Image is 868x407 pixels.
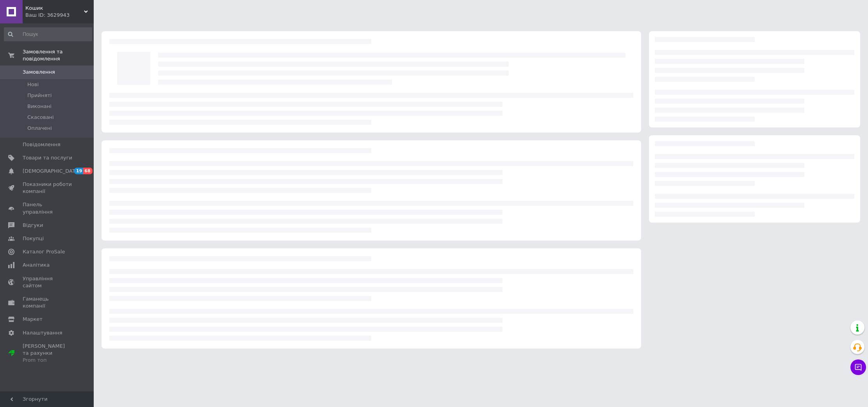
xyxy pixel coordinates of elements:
[23,316,43,323] span: Маркет
[23,262,50,269] span: Аналітика
[25,5,84,12] span: Кошик
[27,103,52,110] span: Виконані
[27,114,54,121] span: Скасовані
[25,12,94,19] div: Ваш ID: 3629943
[23,329,62,336] span: Налаштування
[23,141,61,148] span: Повідомлення
[27,125,52,132] span: Оплачені
[23,168,80,175] span: [DEMOGRAPHIC_DATA]
[83,168,92,174] span: 68
[23,343,72,364] span: [PERSON_NAME] та рахунки
[23,201,72,215] span: Панель управління
[27,92,52,99] span: Прийняті
[23,275,72,289] span: Управління сайтом
[74,168,83,174] span: 19
[23,69,55,76] span: Замовлення
[23,357,72,364] div: Prom топ
[4,27,92,41] input: Пошук
[27,81,39,88] span: Нові
[23,154,72,161] span: Товари та послуги
[850,359,866,375] button: Чат з покупцем
[23,181,72,195] span: Показники роботи компанії
[23,48,94,62] span: Замовлення та повідомлення
[23,296,72,310] span: Гаманець компанії
[23,248,65,255] span: Каталог ProSale
[23,222,43,229] span: Відгуки
[23,235,44,242] span: Покупці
